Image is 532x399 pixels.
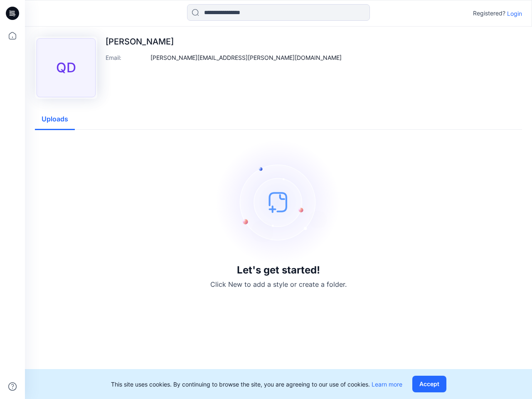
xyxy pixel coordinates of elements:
h3: Let's get started! [237,264,320,276]
p: Registered? [473,8,505,18]
button: Accept [412,376,446,392]
a: Learn more [372,381,402,388]
p: [PERSON_NAME][EMAIL_ADDRESS][PERSON_NAME][DOMAIN_NAME] [150,53,342,62]
div: QD [37,38,96,97]
p: This site uses cookies. By continuing to browse the site, you are agreeing to our use of cookies. [111,380,402,389]
img: empty-state-image.svg [216,140,341,264]
p: Login [507,9,522,18]
button: Uploads [35,109,75,130]
p: [PERSON_NAME] [106,37,342,47]
p: Email : [106,53,147,62]
p: Click New to add a style or create a folder. [210,279,347,289]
